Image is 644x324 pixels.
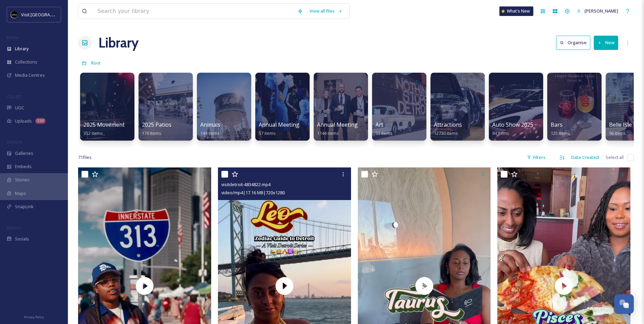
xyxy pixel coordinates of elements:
span: Bars [551,121,563,128]
span: Library [15,46,29,52]
span: Animals [200,121,220,128]
span: Annual Meeting [259,121,299,128]
div: Filters [523,151,549,164]
a: Library [98,33,139,53]
span: 2025 Movement [84,121,125,128]
span: Visit [GEOGRAPHIC_DATA] [21,11,74,18]
span: Media Centres [15,72,45,78]
a: Attractions12730 items [434,122,462,136]
span: Uploads [15,118,32,124]
button: Open Chat [614,294,634,314]
span: 57 items [259,130,276,136]
span: Annual Meeting (Eblast) [317,121,378,128]
a: Auto Show 202584 items [492,122,533,136]
span: SnapLink [15,203,34,210]
span: 12730 items [434,130,458,136]
a: Annual Meeting (Eblast)1144 items [317,122,378,136]
span: SOCIALS [7,225,20,230]
input: Search your library [94,4,294,19]
span: [PERSON_NAME] [585,8,618,14]
span: Root [91,60,101,66]
span: 352 items [84,130,103,136]
span: UGC [15,105,24,111]
button: Organise [556,36,590,50]
span: video/mp4 | 17.16 MB | 720 x 1280 [221,190,285,196]
button: New [594,36,618,50]
span: 31 items [375,130,392,136]
span: Stories [15,177,30,183]
span: 2025 Patios [142,121,171,128]
span: Embeds [15,163,32,170]
span: Collections [15,59,37,65]
a: 2025 Patios179 items [142,122,171,136]
a: Annual Meeting57 items [259,122,299,136]
a: What's New [499,6,533,16]
span: Galleries [15,150,33,157]
span: Socials [15,236,29,242]
span: 84 items [492,130,509,136]
a: Bars125 items [551,122,570,136]
span: COLLECT [7,94,21,99]
span: 144 items [200,130,220,136]
div: Date Created [568,151,602,164]
span: Art [375,121,383,128]
span: visitdetroit-4834822.mp4 [221,181,271,187]
span: Privacy Policy [24,315,44,319]
span: 1144 items [317,130,339,136]
span: Maps [15,190,26,197]
span: 125 items [551,130,570,136]
span: Select all [606,154,624,161]
span: WIDGETS [7,140,22,145]
span: 71 file s [78,154,92,161]
span: Auto Show 2025 [492,121,533,128]
a: Privacy Policy [24,312,44,321]
a: [PERSON_NAME] [573,4,622,18]
a: Art31 items [375,122,392,136]
span: 96 items [609,130,626,136]
a: View all files [306,4,346,18]
span: MEDIA [7,35,19,40]
a: 2025 Movement352 items [84,122,125,136]
span: Attractions [434,121,462,128]
span: 179 items [142,130,161,136]
img: VISIT%20DETROIT%20LOGO%20-%20BLACK%20BACKGROUND.png [11,11,18,18]
div: 314 [35,118,45,124]
a: Root [91,59,101,67]
a: Animals144 items [200,122,220,136]
a: Organise [556,36,594,50]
